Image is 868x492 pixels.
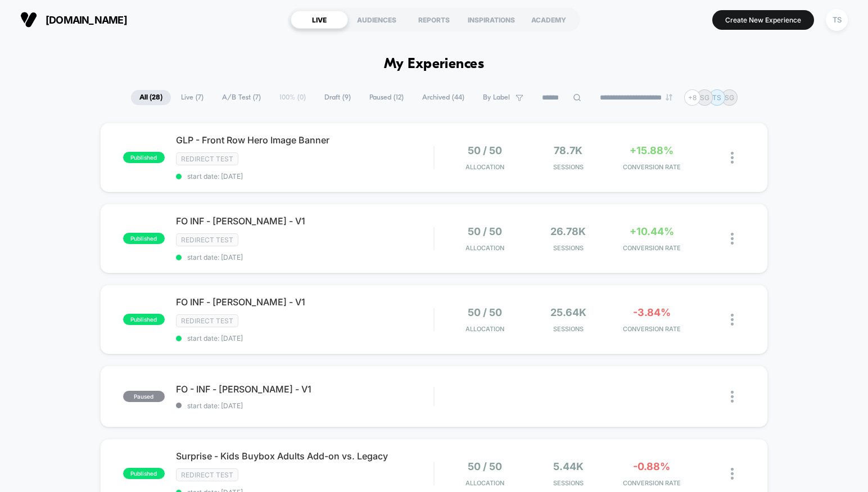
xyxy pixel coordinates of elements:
span: Sessions [529,325,607,333]
img: close [731,152,734,164]
span: CONVERSION RATE [613,479,691,487]
span: Archived ( 44 ) [414,90,473,105]
span: FO INF - [PERSON_NAME] - V1 [176,296,434,308]
span: Sessions [529,163,607,171]
h1: My Experiences [384,56,485,73]
img: close [731,233,734,245]
div: AUDIENCES [348,11,405,29]
span: Redirect Test [176,152,238,165]
img: end [666,94,672,101]
div: TS [826,9,848,31]
span: Allocation [465,479,504,487]
img: Visually logo [20,11,37,28]
img: close [731,468,734,480]
span: Sessions [529,479,607,487]
span: Redirect Test [176,468,238,481]
span: [DOMAIN_NAME] [46,14,127,26]
span: start date: [DATE] [176,253,434,261]
span: +15.88% [630,145,673,156]
span: A/B Test ( 7 ) [214,90,269,105]
span: -0.88% [633,461,670,472]
span: All ( 28 ) [131,90,171,105]
span: 5.44k [553,461,584,472]
p: SG [725,93,734,102]
span: Redirect Test [176,314,238,327]
span: -3.84% [633,306,671,318]
span: FO - INF - [PERSON_NAME] - V1 [176,383,434,395]
span: 25.64k [550,306,586,318]
span: GLP - Front Row Hero Image Banner [176,134,434,146]
img: close [731,314,734,326]
span: 26.78k [550,225,586,237]
span: 50 / 50 [468,145,502,156]
img: close [731,391,734,403]
span: Live ( 7 ) [173,90,212,105]
span: start date: [DATE] [176,334,434,342]
div: REPORTS [405,11,463,29]
span: CONVERSION RATE [613,325,691,333]
span: 50 / 50 [468,461,502,472]
span: published [123,233,165,244]
span: FO INF - [PERSON_NAME] - V1 [176,215,434,227]
div: + 8 [684,89,700,106]
div: ACADEMY [520,11,577,29]
span: 50 / 50 [468,225,502,237]
p: SG [700,93,709,102]
span: 78.7k [554,145,582,156]
span: Redirect Test [176,233,238,246]
span: paused [123,391,165,402]
div: LIVE [291,11,348,29]
span: published [123,152,165,163]
span: Sessions [529,244,607,252]
span: start date: [DATE] [176,172,434,180]
button: Create New Experience [712,10,814,30]
span: +10.44% [630,225,674,237]
span: start date: [DATE] [176,401,434,410]
div: INSPIRATIONS [463,11,520,29]
span: CONVERSION RATE [613,163,691,171]
button: [DOMAIN_NAME] [17,11,130,29]
button: TS [822,8,851,31]
span: published [123,468,165,479]
span: Allocation [465,244,504,252]
span: published [123,314,165,325]
span: By Label [483,93,510,102]
span: Allocation [465,325,504,333]
span: Surprise - Kids Buybox Adults Add-on vs. Legacy [176,450,434,462]
span: Draft ( 9 ) [316,90,359,105]
p: TS [712,93,721,102]
span: Paused ( 12 ) [361,90,412,105]
span: CONVERSION RATE [613,244,691,252]
span: 50 / 50 [468,306,502,318]
span: Allocation [465,163,504,171]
